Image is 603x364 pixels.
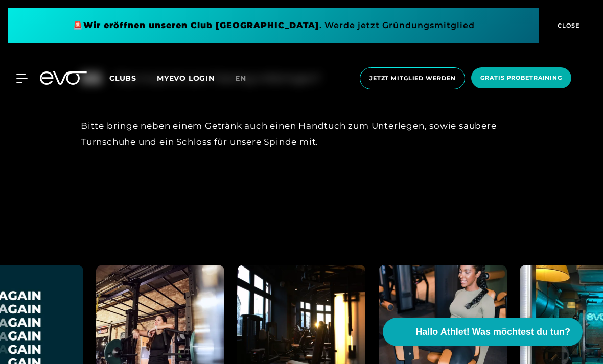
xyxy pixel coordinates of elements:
a: Jetzt Mitglied werden [357,67,468,89]
span: Hallo Athlet! Was möchtest du tun? [415,325,570,339]
a: en [235,72,259,84]
span: Jetzt Mitglied werden [369,74,455,83]
span: Gratis Probetraining [480,74,562,82]
a: MYEVO LOGIN [157,74,215,83]
a: Clubs [109,73,157,83]
span: en [235,74,246,83]
span: Clubs [109,74,136,83]
button: CLOSE [539,8,595,43]
div: Bitte bringe neben einem Getränk auch einen Handtuch zum Unterlegen, sowie saubere Turnschuhe und... [81,117,522,151]
a: Gratis Probetraining [468,67,574,89]
button: Hallo Athlet! Was möchtest du tun? [383,318,583,346]
span: CLOSE [555,21,580,30]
